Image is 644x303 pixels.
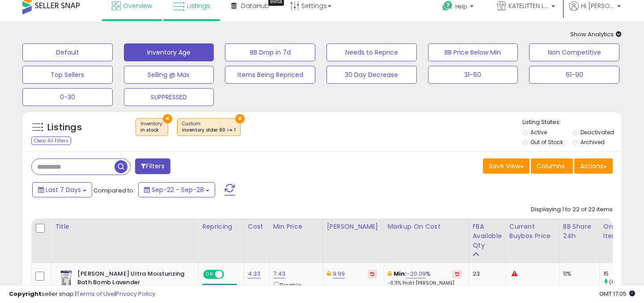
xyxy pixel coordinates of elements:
span: OFF [223,271,237,278]
label: Archived [580,138,605,146]
span: Last 7 Days [46,185,81,194]
button: Top Sellers [22,66,113,84]
div: 23 [473,270,499,278]
div: Title [55,222,195,231]
button: × [163,114,172,124]
p: -11.71% Profit [PERSON_NAME] [388,280,462,286]
strong: Copyright [9,290,42,298]
button: Filters [135,158,170,174]
button: BB Price Below Min [428,43,518,61]
a: 4.33 [248,269,261,278]
div: Min Price [273,222,319,231]
p: Listing States: [522,118,622,127]
button: Last 7 Days [32,182,92,197]
span: Hi [PERSON_NAME] [581,1,614,10]
label: Active [530,128,547,136]
label: Deactivated [580,128,614,136]
button: SUPPRESSED [124,88,214,106]
div: Repricing [202,222,240,231]
div: 11% [563,270,593,278]
div: seller snap | | [9,290,155,299]
div: % [388,270,462,286]
div: BB Share 24h. [563,222,596,241]
span: Columns [537,162,565,171]
span: Sep-22 - Sep-28 [152,185,204,194]
div: Clear All Filters [31,137,71,145]
div: Cost [248,222,266,231]
i: Get Help [442,0,453,12]
div: Ordered Items [603,222,636,241]
div: Displaying 1 to 22 of 22 items [531,205,613,214]
button: Items Being Repriced [225,66,315,84]
button: 30 Day Decrease [326,66,417,84]
button: BB Drop in 7d [225,43,315,61]
button: 0-30 [22,88,113,106]
span: Overview [123,1,152,10]
span: Inventory : [140,120,163,134]
span: Help [455,3,467,10]
button: Needs to Reprice [326,43,417,61]
button: × [235,114,245,124]
div: [PERSON_NAME] [327,222,380,231]
button: Selling @ Max [124,66,214,84]
button: Columns [531,158,573,174]
span: Compared to: [93,186,135,195]
a: 9.99 [333,269,345,278]
div: in stock [140,127,163,133]
div: FBA Available Qty [473,222,502,250]
a: 7.43 [273,269,286,278]
div: Win BuyBox * [202,284,237,292]
div: 15 [603,270,640,278]
button: 31-60 [428,66,518,84]
button: Default [22,43,113,61]
span: 2025-10-6 17:05 GMT [599,290,635,298]
span: DataHub [241,1,269,10]
span: Show Analytics [570,30,622,38]
span: Listings [187,1,210,10]
small: (650%) [609,278,628,286]
h5: Listings [47,121,82,134]
button: Save View [483,158,530,174]
div: inventory older 90 >= 1 [182,127,236,133]
button: Sep-22 - Sep-28 [138,182,215,197]
span: Custom: [182,120,236,134]
div: Current Buybox Price [509,222,555,241]
button: Non Competitive [529,43,619,61]
span: ON [204,271,215,278]
label: Out of Stock [530,138,563,146]
button: 61-90 [529,66,619,84]
a: -20.09 [407,269,426,278]
a: Terms of Use [76,290,114,298]
button: Actions [574,158,613,174]
b: Min: [394,269,407,278]
th: The percentage added to the cost of goods (COGS) that forms the calculator for Min & Max prices. [384,218,469,263]
div: Markup on Cost [388,222,465,231]
button: Inventory Age [124,43,214,61]
span: KATELITTEN LLC [508,1,549,10]
b: [PERSON_NAME] Ultra Moisturizing Bath Bomb Lavender [77,270,186,289]
img: 41D8XDuSafL._SL40_.jpg [57,270,75,288]
a: Hi [PERSON_NAME] [569,1,621,21]
a: Privacy Policy [116,290,155,298]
